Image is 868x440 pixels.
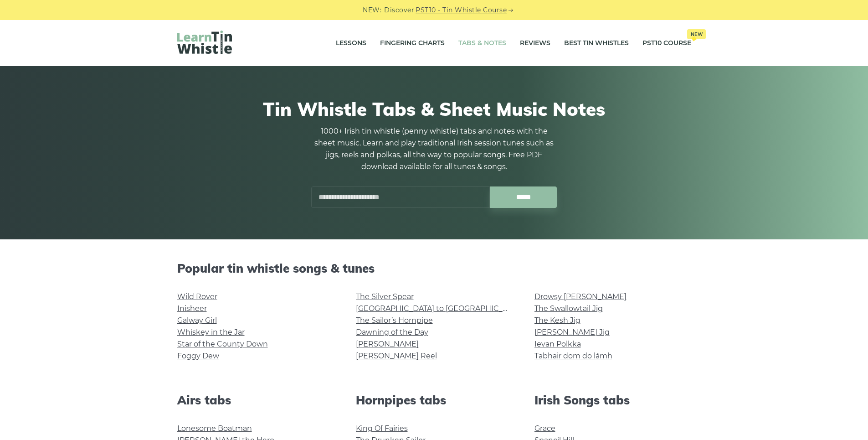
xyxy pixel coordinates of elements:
a: Fingering Charts [380,32,445,55]
span: New [687,29,706,39]
a: Tabs & Notes [458,32,506,55]
a: Ievan Polkka [534,340,581,348]
h2: Irish Songs tabs [534,393,691,407]
a: The Kesh Jig [534,316,580,325]
a: Dawning of the Day [356,328,428,336]
a: Lonesome Boatman [177,424,252,433]
a: [PERSON_NAME] Reel [356,352,437,360]
a: Inisheer [177,304,207,313]
a: [GEOGRAPHIC_DATA] to [GEOGRAPHIC_DATA] [356,304,524,313]
a: King Of Fairies [356,424,408,433]
a: [PERSON_NAME] Jig [534,328,610,336]
h2: Popular tin whistle songs & tunes [177,261,691,275]
a: Foggy Dew [177,352,219,360]
a: Grace [534,424,555,433]
a: The Sailor’s Hornpipe [356,316,433,325]
h2: Airs tabs [177,393,334,407]
a: Lessons [336,32,366,55]
a: The Swallowtail Jig [534,304,603,313]
a: Galway Girl [177,316,217,325]
a: Tabhair dom do lámh [534,352,612,360]
a: Drowsy [PERSON_NAME] [534,292,627,301]
a: [PERSON_NAME] [356,340,419,348]
a: Wild Rover [177,292,217,301]
a: The Silver Spear [356,292,414,301]
a: Star of the County Down [177,340,268,348]
p: 1000+ Irish tin whistle (penny whistle) tabs and notes with the sheet music. Learn and play tradi... [311,125,557,173]
h2: Hornpipes tabs [356,393,513,407]
a: Reviews [520,32,550,55]
h1: Tin Whistle Tabs & Sheet Music Notes [177,98,691,120]
img: LearnTinWhistle.com [177,31,232,54]
a: PST10 CourseNew [642,32,691,55]
a: Whiskey in the Jar [177,328,245,336]
a: Best Tin Whistles [564,32,629,55]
